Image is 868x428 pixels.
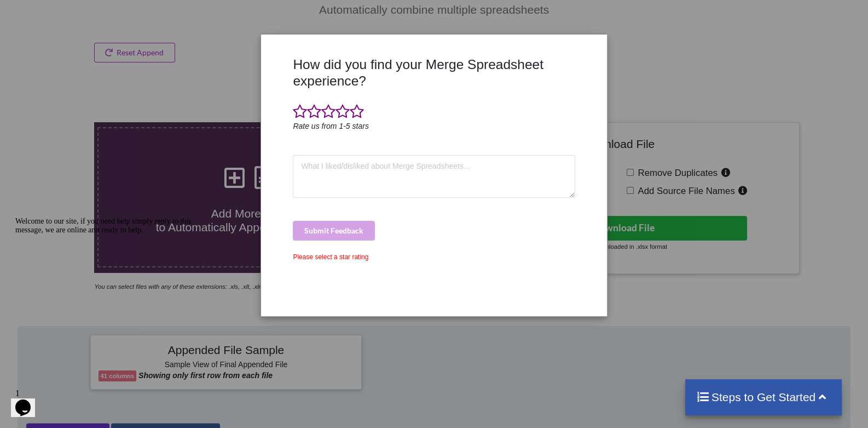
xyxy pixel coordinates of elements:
span: Welcome to our site, if you need help simply reply to this message, we are online and ready to help. [4,4,181,21]
iframe: chat widget [11,213,208,379]
iframe: chat widget [11,384,46,417]
i: Rate us from 1-5 stars [293,122,369,130]
div: Welcome to our site, if you need help simply reply to this message, we are online and ready to help. [4,4,201,22]
h3: How did you find your Merge Spreadsheet experience? [293,56,575,89]
h4: Steps to Get Started [696,390,831,404]
div: Please select a star rating [293,252,575,262]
